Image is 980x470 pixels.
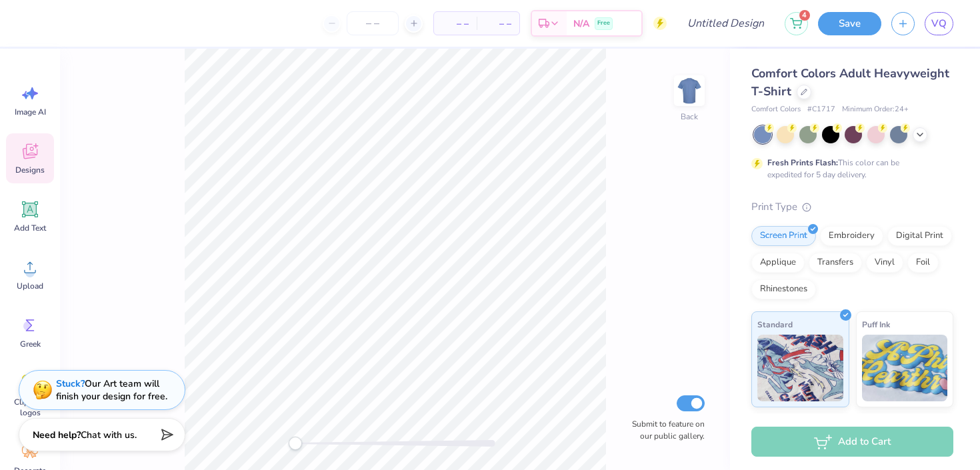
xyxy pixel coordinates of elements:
[757,335,843,401] img: Standard
[485,17,511,31] span: – –
[842,104,909,115] span: Minimum Order: 24 +
[907,253,939,273] div: Foil
[925,12,953,35] a: VQ
[676,77,703,104] img: Back
[751,199,953,215] div: Print Type
[33,429,81,441] strong: Need help?
[862,335,948,401] img: Puff Ink
[677,10,775,37] input: Untitled Design
[751,226,816,246] div: Screen Print
[347,11,399,35] input: – –
[8,397,52,418] span: Clipart & logos
[597,19,610,28] span: Free
[56,377,85,390] strong: Stuck?
[862,317,890,331] span: Puff Ink
[442,17,469,31] span: – –
[887,226,952,246] div: Digital Print
[289,437,302,450] div: Accessibility label
[17,281,43,291] span: Upload
[681,111,698,123] div: Back
[767,157,838,168] strong: Fresh Prints Flash:
[785,12,808,35] button: 4
[14,223,46,233] span: Add Text
[809,253,862,273] div: Transfers
[573,17,589,31] span: N/A
[20,339,41,349] span: Greek
[799,10,810,21] span: 4
[866,253,903,273] div: Vinyl
[56,377,167,403] div: Our Art team will finish your design for free.
[15,165,45,175] span: Designs
[751,65,949,99] span: Comfort Colors Adult Heavyweight T-Shirt
[625,418,705,442] label: Submit to feature on our public gallery.
[15,107,46,117] span: Image AI
[820,226,883,246] div: Embroidery
[751,279,816,299] div: Rhinestones
[767,157,931,181] div: This color can be expedited for 5 day delivery.
[818,12,881,35] button: Save
[81,429,137,441] span: Chat with us.
[751,253,805,273] div: Applique
[807,104,835,115] span: # C1717
[751,104,801,115] span: Comfort Colors
[757,317,793,331] span: Standard
[931,16,947,31] span: VQ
